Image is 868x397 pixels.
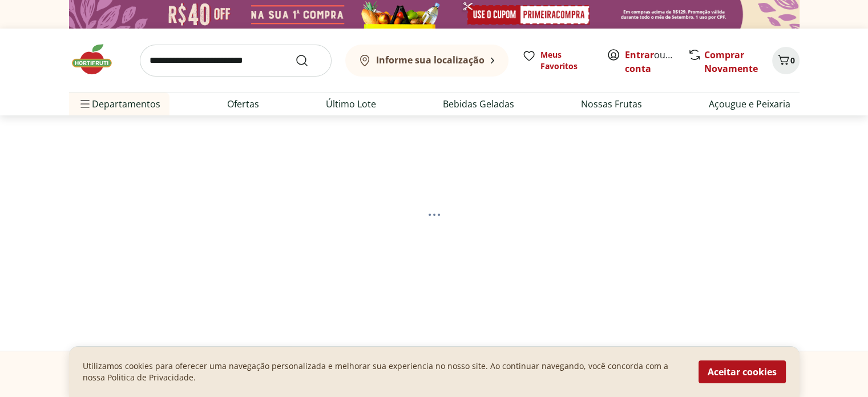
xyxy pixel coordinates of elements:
a: Nossas Frutas [581,97,642,111]
span: ou [625,48,676,75]
a: Meus Favoritos [522,49,593,72]
button: Aceitar cookies [699,360,786,383]
button: Informe sua localização [345,45,508,77]
input: search [140,45,332,77]
button: Menu [78,90,92,118]
img: Hortifruti [69,42,126,77]
button: Carrinho [772,47,800,74]
a: Comprar Novamente [704,49,758,75]
a: Último Lote [326,97,376,111]
a: Criar conta [625,49,688,75]
a: Açougue e Peixaria [709,97,790,111]
span: Meus Favoritos [540,49,593,72]
p: Utilizamos cookies para oferecer uma navegação personalizada e melhorar sua experiencia no nosso ... [83,360,685,383]
span: 0 [790,55,795,66]
button: Submit Search [295,54,322,67]
a: Ofertas [227,97,259,111]
a: Entrar [625,49,654,61]
a: Bebidas Geladas [443,97,514,111]
span: Departamentos [78,90,160,118]
b: Informe sua localização [376,54,485,66]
